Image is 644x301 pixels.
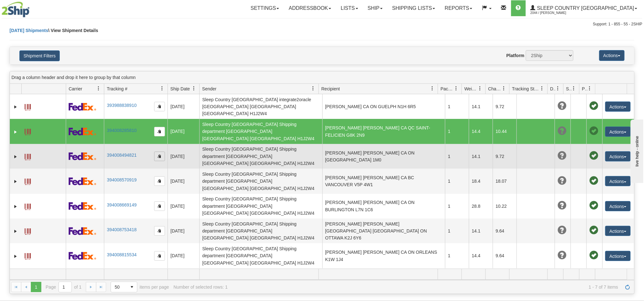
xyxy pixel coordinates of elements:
td: [PERSON_NAME] [PERSON_NAME][GEOGRAPHIC_DATA] [GEOGRAPHIC_DATA] ON OTTAWA K2J 6Y6 [322,219,445,243]
img: logo2044.jpg [2,2,30,17]
iframe: chat widget [629,118,643,183]
a: Recipient filter column settings [427,83,438,94]
span: Pickup Successfully created [589,151,598,160]
td: 1 [445,169,469,193]
td: 1 [445,219,469,243]
a: Label [24,151,31,161]
span: Pickup Successfully created [589,127,598,135]
a: 394008285810 [107,128,136,133]
td: 14.1 [469,94,493,119]
a: Expand [12,253,19,259]
button: Actions [605,176,631,186]
button: Copy to clipboard [154,251,165,261]
td: [PERSON_NAME] [PERSON_NAME] CA BC VANCOUVER V5P 4W1 [322,169,445,193]
a: Expand [12,228,19,234]
td: 9.72 [493,94,517,119]
td: 1 [445,144,469,169]
td: 14.1 [469,144,493,169]
a: Refresh [623,282,633,292]
a: Shipment Issues filter column settings [568,83,579,94]
td: Sleep Country [GEOGRAPHIC_DATA] Shipping department [GEOGRAPHIC_DATA] [GEOGRAPHIC_DATA] [GEOGRAPH... [199,169,322,193]
button: Copy to clipboard [154,201,165,211]
a: [DATE] Shipments [10,28,48,33]
a: 394008570919 [107,177,136,182]
a: Label [24,176,31,186]
a: Lists [336,0,363,16]
a: Label [24,226,31,236]
span: Shipment Issues [566,86,572,92]
td: 9.64 [493,243,517,268]
a: Carrier filter column settings [93,83,104,94]
a: Expand [12,104,19,110]
a: Expand [12,178,19,185]
a: Pickup Status filter column settings [584,83,595,94]
button: Actions [605,251,631,261]
img: 2 - FedEx Express® [69,202,96,210]
td: [DATE] [168,119,199,144]
td: 1 [445,243,469,268]
span: \ View Shipment Details [48,28,98,33]
button: Actions [605,151,631,161]
span: Unknown [558,127,566,135]
a: 394008494821 [107,153,136,158]
span: Pickup Successfully created [589,176,598,185]
a: Packages filter column settings [451,83,462,94]
span: Unknown [558,101,566,110]
td: 1 [445,94,469,119]
td: Sleep Country [GEOGRAPHIC_DATA] Shipping department [GEOGRAPHIC_DATA] [GEOGRAPHIC_DATA] [GEOGRAPH... [199,144,322,169]
td: Sleep Country [GEOGRAPHIC_DATA] Shipping department [GEOGRAPHIC_DATA] [GEOGRAPHIC_DATA] [GEOGRAPH... [199,219,322,243]
button: Copy to clipboard [154,152,165,161]
a: Label [24,101,31,111]
span: Unknown [558,226,566,235]
img: 2 - FedEx Express® [69,103,96,111]
button: Shipment Filters [19,50,60,61]
span: Sleep Country [GEOGRAPHIC_DATA] [536,5,634,11]
td: 14.4 [469,243,493,268]
span: 50 [115,284,123,290]
button: Copy to clipboard [154,176,165,186]
td: Sleep Country [GEOGRAPHIC_DATA] Shipping department [GEOGRAPHIC_DATA] [GEOGRAPHIC_DATA] [GEOGRAPH... [199,194,322,219]
a: Expand [12,154,19,160]
td: [PERSON_NAME] [PERSON_NAME] CA ON ORLEANS K1W 1J4 [322,243,445,268]
td: [PERSON_NAME] [PERSON_NAME] CA ON BURLINGTON L7N 1C6 [322,194,445,219]
img: 2 - FedEx Express® [69,252,96,260]
td: 1 [445,194,469,219]
td: 9.64 [493,219,517,243]
td: [DATE] [168,144,199,169]
span: Page of 1 [46,282,82,292]
td: 9.72 [493,144,517,169]
td: [DATE] [168,169,199,193]
a: Tracking Status filter column settings [537,83,547,94]
td: [DATE] [168,94,199,119]
span: select [127,282,137,292]
a: 394008753418 [107,227,136,232]
span: Unknown [558,176,566,185]
span: Sender [202,86,216,92]
div: Number of selected rows: 1 [174,285,228,290]
a: Label [24,250,31,260]
td: 18.4 [469,169,493,193]
a: 393988838910 [107,103,136,108]
span: Pickup Successfully created [589,201,598,210]
a: Ship Date filter column settings [188,83,199,94]
a: Charge filter column settings [498,83,509,94]
a: Expand [12,129,19,135]
span: 2044 / [PERSON_NAME] [531,10,578,16]
button: Copy to clipboard [154,127,165,136]
td: 14.1 [469,219,493,243]
input: Page 1 [59,282,72,292]
span: Pickup Successfully created [589,251,598,260]
td: [DATE] [168,219,199,243]
a: Weight filter column settings [475,83,485,94]
button: Actions [605,201,631,211]
span: Tracking Status [512,86,540,92]
a: 394008669149 [107,202,136,207]
a: 394008815534 [107,252,136,257]
span: items per page [111,282,169,292]
td: Sleep Country [GEOGRAPHIC_DATA] Shipping department [GEOGRAPHIC_DATA] [GEOGRAPHIC_DATA] [GEOGRAPH... [199,243,322,268]
td: Sleep Country [GEOGRAPHIC_DATA] Shipping department [GEOGRAPHIC_DATA] [GEOGRAPHIC_DATA] [GEOGRAPH... [199,119,322,144]
span: Pickup Successfully created [589,226,598,235]
button: Actions [599,50,625,61]
span: Tracking # [107,86,127,92]
span: Pickup Status [582,86,587,92]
